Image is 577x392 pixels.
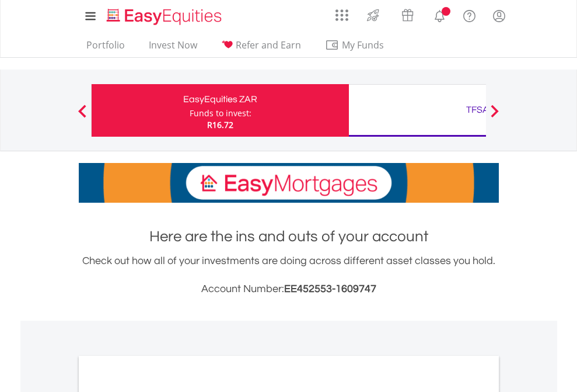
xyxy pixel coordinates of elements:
h3: Account Number: [79,281,499,297]
a: Refer and Earn [216,39,306,57]
a: Home page [102,3,226,26]
img: EasyEquities_Logo.png [104,7,226,26]
div: EasyEquities ZAR [99,91,342,107]
span: R16.72 [207,119,233,130]
button: Previous [71,110,94,122]
a: Portfolio [82,39,130,57]
img: thrive-v2.svg [363,6,383,25]
img: vouchers-v2.svg [398,6,417,25]
span: Refer and Earn [236,39,301,51]
button: Next [483,110,506,122]
a: My Profile [484,3,514,29]
div: Check out how all of your investments are doing across different asset classes you hold. [79,253,499,297]
h1: Here are the ins and outs of your account [79,226,499,247]
span: EE452553-1609747 [284,283,376,294]
img: grid-menu-icon.svg [335,9,348,22]
img: EasyMortage Promotion Banner [79,163,499,203]
a: AppsGrid [328,3,356,22]
span: My Funds [325,37,401,53]
a: Notifications [425,3,454,26]
a: FAQ's and Support [454,3,484,26]
div: Funds to invest: [190,107,251,119]
a: Invest Now [144,39,202,57]
a: Vouchers [390,3,425,25]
